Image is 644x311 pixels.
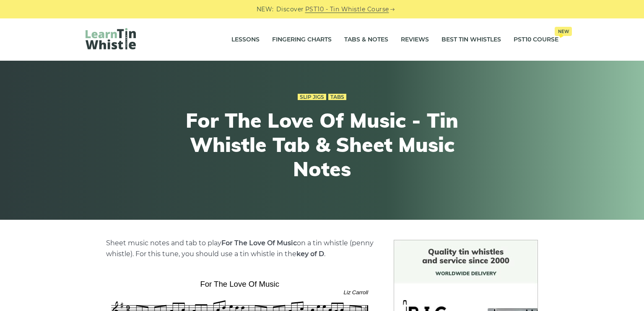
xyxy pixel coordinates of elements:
strong: key of D [296,250,324,258]
h1: For The Love Of Music - Tin Whistle Tab & Sheet Music Notes [168,108,476,181]
a: Tabs & Notes [344,29,388,50]
a: PST10 CourseNew [514,29,558,50]
a: Slip Jigs [298,94,326,100]
strong: For The Love Of Music [221,239,297,247]
a: Reviews [401,29,429,50]
span: New [555,27,572,36]
p: Sheet music notes and tab to play on a tin whistle (penny whistle). For this tune, you should use... [106,238,374,260]
a: Lessons [231,29,260,50]
a: Best Tin Whistles [441,29,501,50]
img: LearnTinWhistle.com [86,28,136,49]
a: Tabs [328,94,346,100]
a: Fingering Charts [272,29,332,50]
